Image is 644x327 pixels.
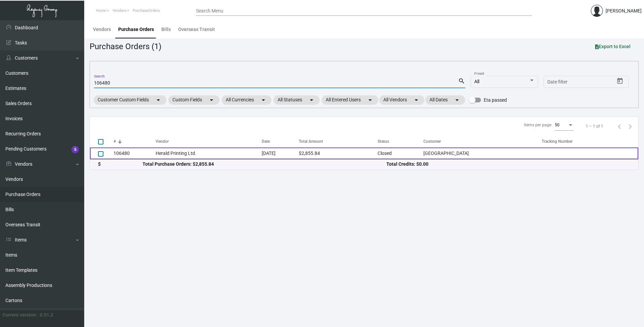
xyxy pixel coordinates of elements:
button: Previous page [614,121,625,132]
td: [GEOGRAPHIC_DATA] [423,148,542,159]
mat-select: Items per page: [555,123,574,128]
div: Vendor [156,138,169,144]
mat-chip: Custom Fields [168,95,220,105]
button: Export to Excel [590,40,636,53]
mat-chip: All Dates [425,95,465,105]
div: Total Purchase Orders: $2,855.84 [142,161,386,168]
div: Status [378,138,423,144]
span: Eta passed [484,96,507,104]
mat-chip: All Entered Users [322,95,378,105]
button: Open calendar [615,76,625,87]
td: 106480 [114,148,156,159]
input: End date [574,79,606,85]
div: Total Amount [299,138,378,144]
div: Total Credits: $0.00 [386,161,630,168]
div: Status [378,138,389,144]
span: PurchaseOrders [133,8,160,13]
div: Vendors [93,26,111,33]
mat-chip: All Currencies [222,95,271,105]
mat-icon: arrow_drop_down [259,96,267,104]
div: Purchase Orders [118,26,154,33]
mat-chip: All Statuses [273,95,320,105]
mat-icon: arrow_drop_down [366,96,374,104]
mat-icon: arrow_drop_down [412,96,420,104]
div: Customer [423,138,542,144]
span: All [474,79,479,84]
mat-chip: All Vendors [379,95,424,105]
div: Date [262,138,298,144]
button: Next page [625,121,636,132]
div: Bills [161,26,171,33]
td: Closed [378,148,423,159]
div: # [114,138,116,144]
div: $ [98,161,142,168]
img: admin@bootstrapmaster.com [591,5,603,17]
mat-icon: search [458,77,465,85]
div: Total Amount [299,138,323,144]
div: Customer [423,138,441,144]
span: Vendors [112,8,126,13]
span: Export to Excel [595,44,631,49]
td: [DATE] [262,148,298,159]
div: Date [262,138,270,144]
div: Purchase Orders (1) [90,40,161,53]
div: 0.51.2 [40,312,53,319]
input: Start date [547,79,568,85]
div: 1 – 1 of 1 [586,123,603,129]
td: Herald Printing Ltd. [156,148,262,159]
mat-icon: arrow_drop_down [207,96,216,104]
mat-icon: arrow_drop_down [453,96,461,104]
span: 50 [555,123,559,127]
div: Overseas Transit [178,26,215,33]
div: Vendor [156,138,262,144]
div: Current version: [3,312,37,319]
div: # [114,138,156,144]
mat-icon: arrow_drop_down [154,96,162,104]
div: Tracking Number [542,138,573,144]
td: $2,855.84 [299,148,378,159]
span: Home [96,8,106,13]
mat-chip: Customer Custom Fields [94,95,166,105]
div: [PERSON_NAME] [606,7,642,14]
div: Items per page: [524,122,552,128]
div: Tracking Number [542,138,638,144]
mat-icon: arrow_drop_down [308,96,316,104]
